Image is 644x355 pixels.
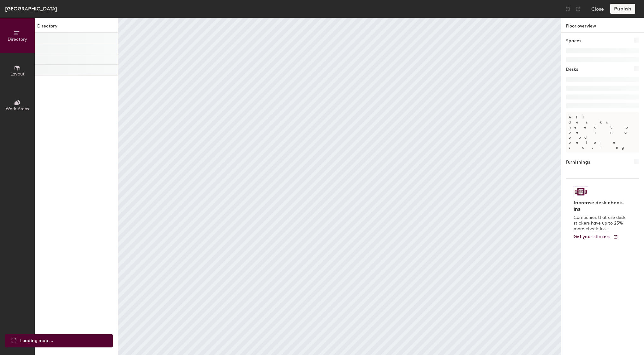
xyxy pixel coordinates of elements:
span: Layout [10,71,25,77]
h1: Directory [35,23,118,33]
h1: Furnishings [566,159,590,166]
h1: Floor overview [561,18,644,33]
span: Get your stickers [574,234,611,239]
canvas: Map [118,18,561,355]
a: Get your stickers [574,234,618,240]
span: Work Areas [6,106,29,111]
img: Sticker logo [574,186,588,197]
img: Undo [565,6,571,12]
p: Companies that use desk stickers have up to 25% more check-ins. [574,215,628,232]
h4: Increase desk check-ins [574,200,628,212]
span: Loading map ... [20,337,53,344]
button: Close [591,4,604,14]
h1: Spaces [566,38,581,45]
img: Redo [575,6,581,12]
p: All desks need to be in a pod before saving [566,112,639,153]
h1: Desks [566,66,578,73]
span: Directory [8,37,27,42]
div: [GEOGRAPHIC_DATA] [5,5,57,13]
